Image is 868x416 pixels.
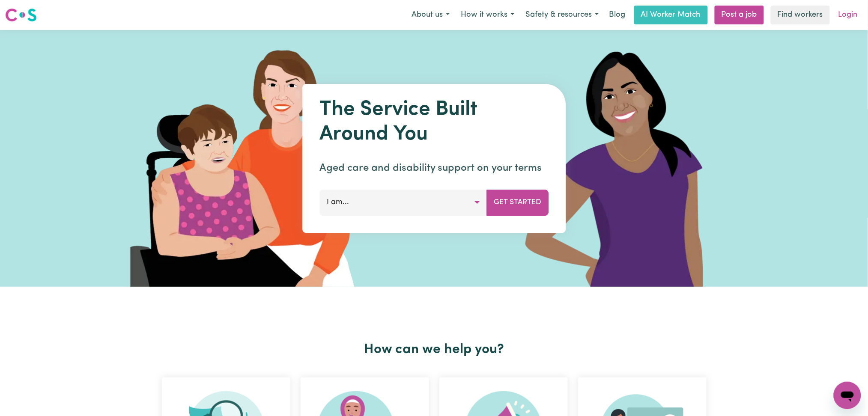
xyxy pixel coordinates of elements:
a: Blog [604,6,631,24]
button: I am... [319,190,487,215]
a: Find workers [771,6,830,24]
button: About us [406,6,455,24]
h1: The Service Built Around You [319,98,549,147]
p: Aged care and disability support on your terms [319,160,549,176]
button: How it works [455,6,520,24]
button: Safety & resources [520,6,604,24]
button: Get Started [486,190,549,215]
h2: How can we help you? [157,342,712,358]
a: Login [833,6,863,24]
a: AI Worker Match [634,6,708,24]
img: Careseekers logo [5,7,37,23]
a: Careseekers logo [5,5,37,25]
iframe: Button to launch messaging window [834,382,861,409]
a: Post a job [715,6,764,24]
